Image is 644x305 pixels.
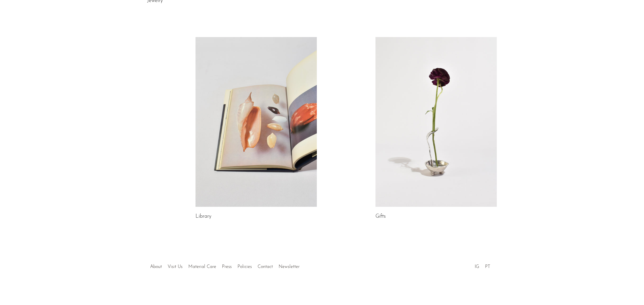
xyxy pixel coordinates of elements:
a: Gifts [375,214,386,219]
a: IG [475,265,479,269]
a: Policies [237,265,252,269]
a: Contact [258,265,273,269]
ul: Quick links [147,260,302,271]
a: PT [485,265,490,269]
a: Library [195,214,211,219]
a: About [150,265,162,269]
a: Visit Us [168,265,183,269]
a: Press [222,265,232,269]
a: Material Care [188,265,216,269]
ul: Social Medias [472,260,493,271]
